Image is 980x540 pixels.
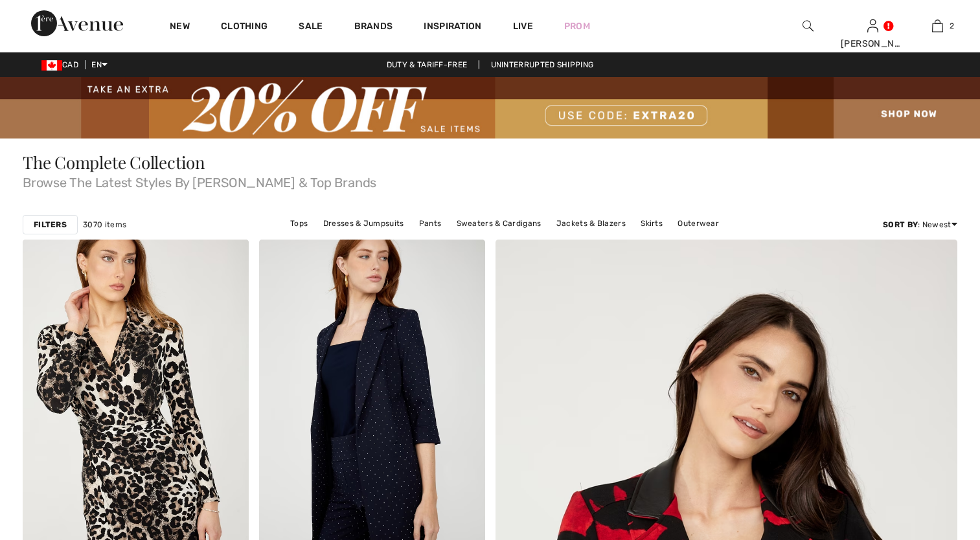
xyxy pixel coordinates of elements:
strong: Sort By [883,220,918,229]
span: The Complete Collection [23,151,205,174]
div: : Newest [883,219,957,231]
a: Sale [299,21,323,34]
a: Dresses & Jumpsuits [317,215,411,232]
a: Brands [354,21,393,34]
img: 1ère Avenue [31,10,123,36]
a: Skirts [634,215,669,232]
a: Pants [413,215,448,232]
a: Live [513,19,533,33]
img: search the website [803,18,814,34]
a: Sweaters & Cardigans [450,215,548,232]
a: 2 [906,18,969,34]
a: Tops [284,215,314,232]
img: My Bag [932,18,943,34]
a: Outerwear [671,215,725,232]
a: Prom [564,19,590,33]
a: Jackets & Blazers [550,215,632,232]
div: [PERSON_NAME] [841,37,904,51]
span: 3070 items [83,219,126,231]
img: Canadian Dollar [41,60,62,71]
span: EN [91,60,108,69]
strong: Filters [34,219,67,231]
img: My Info [867,18,878,34]
a: Clothing [221,21,268,34]
span: Inspiration [424,21,481,34]
a: Sign In [867,19,878,32]
span: Browse The Latest Styles By [PERSON_NAME] & Top Brands [23,171,957,189]
a: New [170,21,190,34]
span: 2 [950,20,954,32]
span: CAD [41,60,84,69]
